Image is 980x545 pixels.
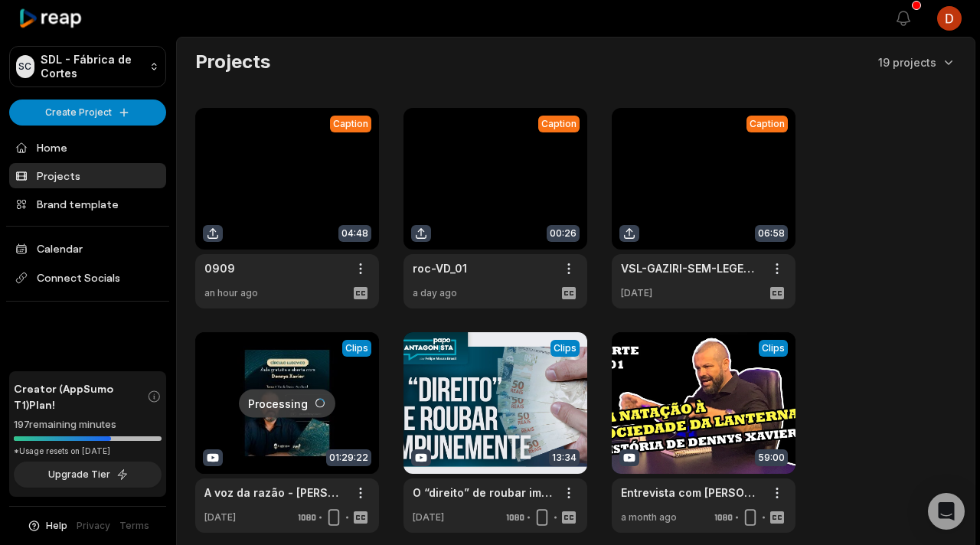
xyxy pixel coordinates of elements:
[413,260,467,276] a: roc-VD_01
[77,519,110,533] a: Privacy
[9,100,166,126] button: Create Project
[119,519,149,533] a: Terms
[621,260,762,276] a: VSL-GAZIRI-SEM-LEGENDA
[9,191,166,217] a: Brand template
[14,380,147,413] span: Creator (AppSumo T1) Plan!
[16,55,34,78] div: SC
[413,485,554,501] a: O “direito” de roubar impunemente | Papo Antagonista com [PERSON_NAME] Brasil - [DATE]
[928,493,965,530] div: Open Intercom Messenger
[9,163,166,188] a: Projects
[46,519,67,533] span: Help
[9,135,166,160] a: Home
[14,462,162,488] button: Upgrade Tier
[14,417,162,432] div: 197 remaining minutes
[41,53,144,80] p: SDL - Fábrica de Cortes
[195,50,270,74] h2: Projects
[9,264,166,292] span: Connect Socials
[204,260,235,276] a: 0909
[204,485,345,501] a: A voz da razão - [PERSON_NAME] - Encontro 1 Círculo [PERSON_NAME]
[14,445,162,457] div: *Usage resets on [DATE]
[27,519,67,533] button: Help
[9,236,166,261] a: Calendar
[878,54,956,70] button: 19 projects
[621,485,762,501] a: Entrevista com [PERSON_NAME] Pt. 01 - Liberdade e Política com [PERSON_NAME]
